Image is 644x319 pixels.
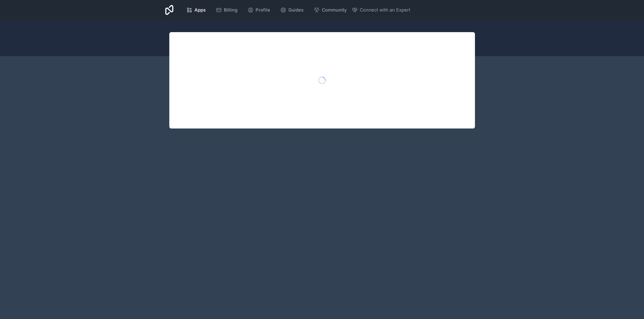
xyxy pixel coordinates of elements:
[194,7,206,14] span: Apps
[224,7,237,14] span: Billing
[256,7,270,14] span: Profile
[352,7,410,14] button: Connect with an Expert
[288,7,304,14] span: Guides
[182,5,210,16] a: Apps
[244,5,274,16] a: Profile
[310,5,351,16] a: Community
[322,7,347,14] span: Community
[276,5,308,16] a: Guides
[212,5,242,16] a: Billing
[360,7,410,14] span: Connect with an Expert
